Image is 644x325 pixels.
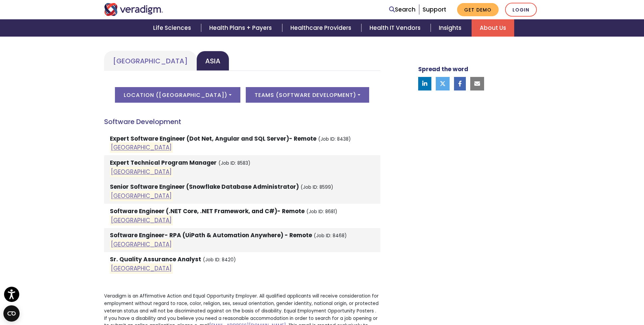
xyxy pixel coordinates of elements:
h4: Software Development [104,118,380,126]
small: (Job ID: 8681) [306,208,337,215]
a: Asia [196,51,229,71]
strong: Expert Software Engineer (Dot Net, Angular and SQL Server)- Remote [110,135,316,143]
a: [GEOGRAPHIC_DATA] [104,51,196,71]
a: [GEOGRAPHIC_DATA] [111,240,172,248]
a: Healthcare Providers [282,19,361,37]
small: (Job ID: 8420) [203,257,236,263]
button: Teams (Software Development) [246,87,369,103]
a: Life Sciences [145,19,201,37]
a: [GEOGRAPHIC_DATA] [111,144,172,152]
small: (Job ID: 8438) [318,136,351,142]
a: Health Plans + Payers [201,19,282,37]
a: Search [389,5,415,14]
strong: Software Engineer- RPA (UiPath & Automation Anywhere) - Remote [110,231,312,239]
a: [GEOGRAPHIC_DATA] [111,265,172,273]
strong: Spread the word [418,65,468,73]
button: Location ([GEOGRAPHIC_DATA]) [115,87,240,103]
small: (Job ID: 8468) [314,232,347,239]
a: Health IT Vendors [361,19,431,37]
strong: Sr. Quality Assurance Analyst [110,255,201,263]
a: Login [505,3,537,17]
a: Insights [431,19,472,37]
strong: Software Engineer (.NET Core, .NET Framework, and C#)- Remote [110,207,305,215]
strong: Expert Technical Program Manager [110,159,217,167]
button: Open CMP widget [3,305,20,322]
a: [GEOGRAPHIC_DATA] [111,216,172,224]
strong: Senior Software Engineer (Snowflake Database Administrator) [110,183,299,191]
a: [GEOGRAPHIC_DATA] [111,192,172,200]
img: Veradigm logo [104,3,163,16]
small: (Job ID: 8599) [301,184,333,190]
small: (Job ID: 8583) [218,160,251,166]
a: [GEOGRAPHIC_DATA] [111,168,172,176]
a: Support [423,5,446,14]
a: About Us [472,19,514,37]
a: Get Demo [457,3,499,16]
